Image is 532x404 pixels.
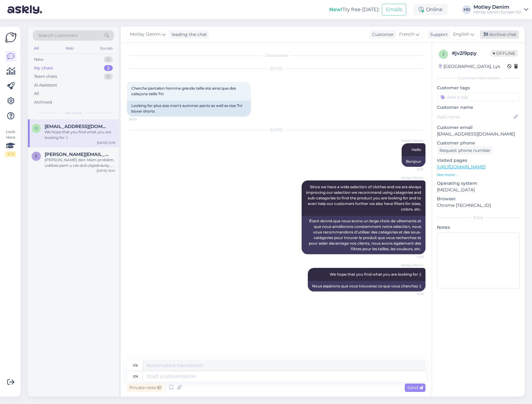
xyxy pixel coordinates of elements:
[45,124,109,129] span: g.bourdet64@gmail.com
[437,113,512,120] input: Add name
[437,164,486,170] a: [URL][DOMAIN_NAME]
[35,126,38,131] span: g
[329,7,342,12] b: New!
[34,91,39,97] div: All
[133,360,138,371] div: fr
[400,292,424,296] span: 12:19
[399,31,414,38] span: French
[437,180,520,187] p: Operating system
[437,215,520,220] div: Extra
[104,56,113,63] div: 0
[45,129,115,140] div: We hope that you find what you are looking for :)
[437,187,520,193] p: [MEDICAL_DATA]
[131,86,237,96] span: Cherche pantalon homme grande taille été ainsi que des caleçons taille 7xl
[45,152,109,157] span: eva.laukova@seznam.cz
[127,127,425,133] div: [DATE]
[329,6,379,13] div: Try free [DATE]:
[370,31,394,38] div: Customer
[437,157,520,164] p: Visited pages
[130,31,161,38] span: Motley Denim
[473,5,528,15] a: Motley DenimMotley Denim Europe OÜ
[400,255,424,259] span: 12:19
[382,4,406,16] button: Emails
[407,385,423,390] span: Send
[65,110,82,116] span: My chats
[402,156,425,167] div: Bonjour
[35,154,37,158] span: e
[34,82,57,88] div: AI Assistant
[437,92,520,102] input: Add a tag
[400,167,424,172] span: 12:17
[133,371,138,382] div: en
[428,31,448,38] div: Support
[34,56,43,63] div: New
[38,32,78,39] span: Search customers
[5,129,16,157] div: Look Here
[127,100,251,117] div: Looking for plus size men's summer pants as well as size 7xl boxer shorts
[437,140,520,146] p: Customer phone
[308,281,425,291] div: Nous espérons que vous trouverez ce que vous cherchez :)
[97,140,115,145] div: [DATE] 12:19
[437,172,520,178] p: See more ...
[453,31,469,38] span: English
[437,85,520,91] p: Customer tags
[33,44,40,52] div: All
[473,10,521,15] div: Motley Denim Europe OÜ
[302,216,425,254] div: Étant donné que nous avons un large choix de vêtements et que nous améliorons constamment notre s...
[34,65,53,71] div: My chats
[437,202,520,209] p: Chrome [TECHNICAL_ID]
[400,175,424,180] span: Motley Denim
[473,5,521,10] div: Motley Denim
[64,44,75,52] div: Web
[127,66,425,71] div: [DATE]
[480,30,519,39] div: Archive chat
[45,157,115,168] div: [PERSON_NAME] den. Mám problém. Udělala jsem u vás dvě objednávky. První- CZ3253. Toto zboží jsem...
[437,146,493,155] div: Request phone number
[99,44,114,52] div: Socials
[412,147,421,152] span: Hello
[97,168,115,173] div: [DATE] 16:14
[306,184,422,211] span: Since we have a wide selection of clothes and we are always improving our selection we recommend ...
[452,50,491,57] div: # jv2l9ppy
[104,73,113,80] div: 0
[439,63,500,70] div: [GEOGRAPHIC_DATA], Lys
[437,124,520,131] p: Customer email
[5,151,16,157] div: 2 / 3
[5,32,17,43] img: Askly Logo
[414,4,447,15] div: Online
[437,196,520,202] p: Browser
[437,224,520,231] p: Notes
[34,99,52,105] div: Archived
[443,52,444,56] span: j
[400,263,424,268] span: Motley Denim
[491,50,518,57] span: Offline
[34,73,57,80] div: Team chats
[437,75,520,81] div: Customer information
[437,131,520,137] p: [EMAIL_ADDRESS][DOMAIN_NAME]
[400,138,424,143] span: Motley Denim
[127,384,164,392] div: Private note
[437,104,520,111] p: Customer name
[462,5,471,14] div: MD
[104,65,113,71] div: 2
[330,272,421,277] span: We hope that you find what you are looking for :)
[169,31,207,38] div: leading the chat
[129,117,152,122] span: 16:40
[127,53,425,58] div: Chat started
